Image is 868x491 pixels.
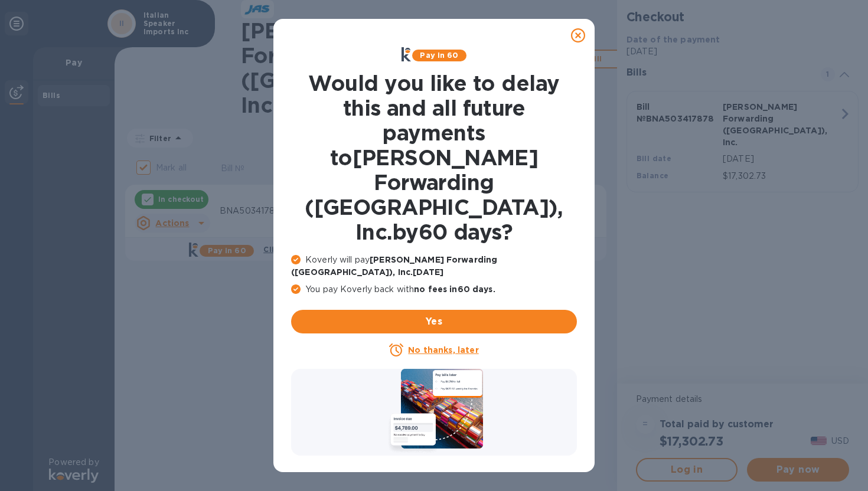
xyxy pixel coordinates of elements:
span: Yes [301,315,567,329]
h1: Would you like to delay this and all future payments to [PERSON_NAME] Forwarding ([GEOGRAPHIC_DAT... [291,71,577,244]
b: Pay in 60 [420,51,458,60]
u: No thanks, later [408,345,478,355]
b: no fees in 60 days . [414,284,495,294]
p: You pay Koverly back with [291,283,577,296]
p: Koverly will pay [291,254,577,279]
b: [PERSON_NAME] Forwarding ([GEOGRAPHIC_DATA]), Inc. [DATE] [291,255,497,277]
button: Yes [291,310,577,333]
